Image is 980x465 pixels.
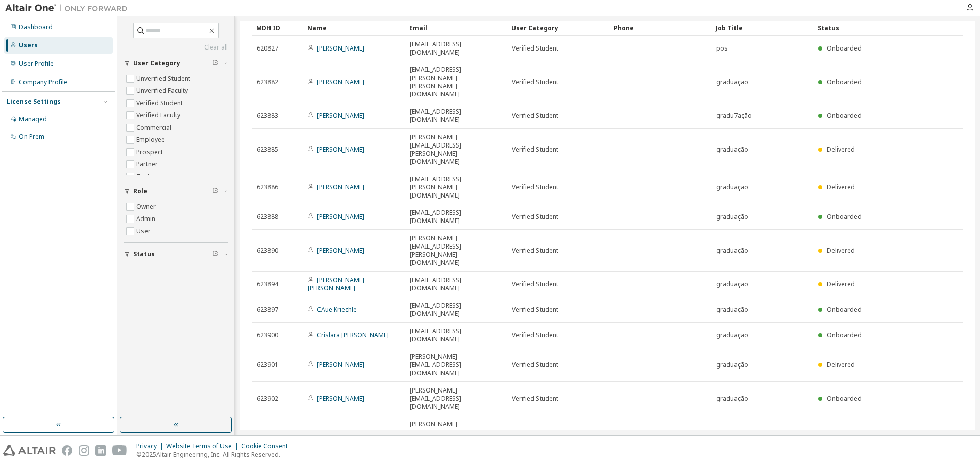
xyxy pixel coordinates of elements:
span: Clear filter [212,250,218,258]
label: Verified Student [136,97,185,109]
a: [PERSON_NAME] [317,111,364,120]
span: Onboarded [827,331,862,339]
div: Cookie Consent [241,442,294,450]
img: linkedin.svg [95,445,106,456]
span: [EMAIL_ADDRESS][DOMAIN_NAME] [410,302,503,318]
label: Unverified Student [136,72,192,85]
span: Onboarded [827,111,862,120]
div: User Category [511,19,605,36]
span: [PERSON_NAME][EMAIL_ADDRESS][PERSON_NAME][DOMAIN_NAME] [410,420,503,453]
div: Dashboard [19,23,53,31]
label: Prospect [136,146,165,158]
span: graduação [716,280,748,288]
div: Email [409,19,503,36]
span: Delivered [827,183,855,191]
span: Verified Student [512,145,558,154]
button: Role [124,180,228,203]
span: pos [716,44,728,53]
span: Verified Student [512,331,558,339]
span: [PERSON_NAME][EMAIL_ADDRESS][DOMAIN_NAME] [410,353,503,377]
div: Managed [19,115,47,124]
span: 623890 [257,247,278,255]
span: 623897 [257,306,278,314]
span: graduação [716,145,748,154]
span: Onboarded [827,78,862,86]
span: Clear filter [212,187,218,195]
a: [PERSON_NAME] [317,78,364,86]
span: 620827 [257,44,278,53]
div: Status [818,19,896,36]
span: Role [133,187,148,195]
span: graduação [716,361,748,369]
img: youtube.svg [112,445,127,456]
img: Altair One [5,3,133,13]
span: [EMAIL_ADDRESS][DOMAIN_NAME] [410,40,503,57]
div: Privacy [136,442,166,450]
span: gradu7ação [716,112,752,120]
div: Name [307,19,401,36]
img: altair_logo.svg [3,445,56,456]
span: Status [133,250,155,258]
span: [PERSON_NAME][EMAIL_ADDRESS][DOMAIN_NAME] [410,386,503,411]
span: Verified Student [512,112,558,120]
a: [PERSON_NAME] [317,145,364,154]
span: 623886 [257,183,278,191]
span: [EMAIL_ADDRESS][DOMAIN_NAME] [410,108,503,124]
div: Phone [614,19,707,36]
img: facebook.svg [62,445,72,456]
button: User Category [124,52,228,75]
span: 623882 [257,78,278,86]
label: Verified Faculty [136,109,182,121]
label: Trial [136,170,151,183]
div: Website Terms of Use [166,442,241,450]
a: [PERSON_NAME] [317,183,364,191]
button: Status [124,243,228,265]
span: [PERSON_NAME][EMAIL_ADDRESS][PERSON_NAME][DOMAIN_NAME] [410,234,503,267]
div: On Prem [19,133,44,141]
label: Partner [136,158,160,170]
div: MDH ID [256,19,299,36]
label: Commercial [136,121,174,134]
span: 623885 [257,145,278,154]
span: User Category [133,59,180,67]
a: Crislara [PERSON_NAME] [317,331,389,339]
span: Verified Student [512,247,558,255]
span: graduação [716,213,748,221]
span: [EMAIL_ADDRESS][PERSON_NAME][DOMAIN_NAME] [410,175,503,200]
label: Admin [136,213,157,225]
a: [PERSON_NAME] [317,360,364,369]
div: Users [19,41,38,50]
a: [PERSON_NAME] [317,246,364,255]
div: Company Profile [19,78,67,86]
span: Verified Student [512,78,558,86]
span: graduação [716,183,748,191]
span: 623883 [257,112,278,120]
a: [PERSON_NAME] [317,394,364,403]
div: User Profile [19,60,54,68]
span: graduação [716,331,748,339]
span: Verified Student [512,361,558,369]
span: Delivered [827,280,855,288]
label: Employee [136,134,167,146]
a: [PERSON_NAME] [PERSON_NAME] [308,276,364,292]
label: Unverified Faculty [136,85,190,97]
a: CAue Kriechle [317,305,357,314]
span: Clear filter [212,59,218,67]
div: License Settings [7,97,61,106]
span: [EMAIL_ADDRESS][DOMAIN_NAME] [410,327,503,344]
span: Verified Student [512,44,558,53]
span: Delivered [827,246,855,255]
span: Verified Student [512,213,558,221]
p: © 2025 Altair Engineering, Inc. All Rights Reserved. [136,450,294,459]
span: [EMAIL_ADDRESS][DOMAIN_NAME] [410,276,503,292]
span: Verified Student [512,280,558,288]
label: Owner [136,201,158,213]
span: Verified Student [512,395,558,403]
span: graduação [716,247,748,255]
span: 623902 [257,395,278,403]
span: 623888 [257,213,278,221]
span: Onboarded [827,305,862,314]
span: graduação [716,306,748,314]
span: [EMAIL_ADDRESS][PERSON_NAME][PERSON_NAME][DOMAIN_NAME] [410,66,503,99]
span: Onboarded [827,212,862,221]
